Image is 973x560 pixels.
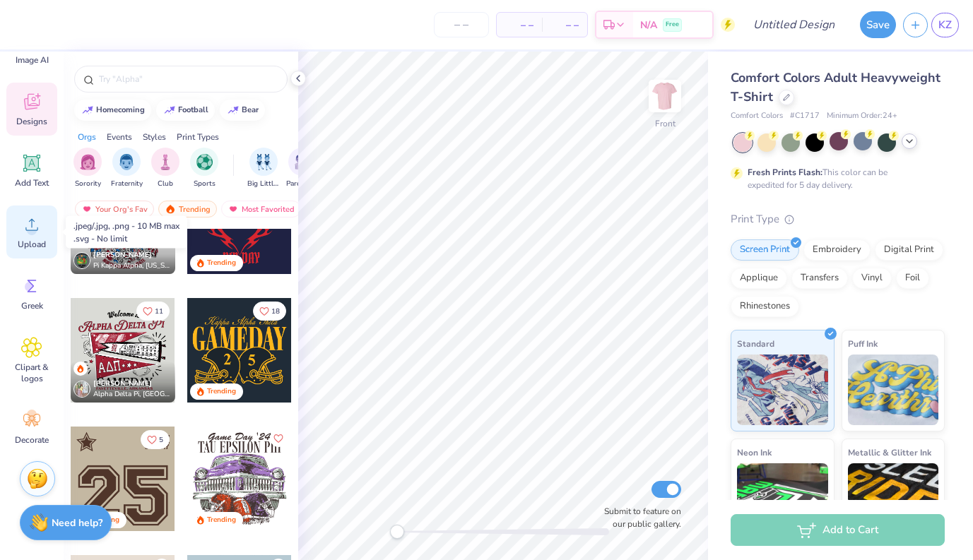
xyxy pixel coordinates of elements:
[194,179,216,189] span: Sports
[505,18,533,32] span: – –
[78,131,96,143] div: Orgs
[651,82,679,110] img: Front
[15,434,49,446] span: Decorate
[93,261,170,271] span: Pi Kappa Alpha, [US_STATE][GEOGRAPHIC_DATA]
[18,239,46,250] span: Upload
[256,154,271,170] img: Big Little Reveal Image
[791,268,848,289] div: Transfers
[164,106,175,114] img: trend_line.gif
[73,220,179,232] div: .jpeg/.jpg, .png - 10 MB max
[151,148,179,189] button: filter button
[748,167,822,178] strong: Fresh Prints Flash:
[860,11,896,38] button: Save
[82,106,93,114] img: trend_line.gif
[177,131,219,143] div: Print Types
[270,430,287,447] button: Like
[16,116,47,127] span: Designs
[228,106,239,114] img: trend_line.gif
[93,379,152,388] span: [PERSON_NAME]
[80,154,96,170] img: Sorority Image
[390,525,404,539] div: Accessibility label
[742,11,846,39] input: Untitled Design
[247,179,280,189] span: Big Little Reveal
[178,106,208,114] div: football
[848,355,939,425] img: Puff Ink
[196,154,213,170] img: Sports Image
[143,131,166,143] div: Styles
[896,268,929,289] div: Foil
[98,72,278,86] input: Try "Alpha"
[190,148,218,189] div: filter for Sports
[75,179,101,189] span: Sorority
[151,148,179,189] div: filter for Club
[207,386,236,397] div: Trending
[158,179,173,189] span: Club
[737,355,828,425] img: Standard
[247,148,280,189] div: filter for Big Little Reveal
[737,445,772,460] span: Neon Ink
[731,296,799,317] div: Rhinestones
[52,516,102,530] strong: Need help?
[286,148,319,189] div: filter for Parent's Weekend
[875,239,943,261] div: Digital Print
[295,154,311,170] img: Parent's Weekend Image
[158,154,173,170] img: Club Image
[731,110,783,122] span: Comfort Colors
[271,308,280,315] span: 18
[286,179,319,189] span: Parent's Weekend
[207,258,236,268] div: Trending
[81,204,93,214] img: most_fav.gif
[550,18,579,32] span: – –
[75,201,154,218] div: Your Org's Fav
[640,18,657,32] span: N/A
[141,430,170,449] button: Like
[938,17,952,33] span: KZ
[848,336,878,351] span: Puff Ink
[107,131,132,143] div: Events
[93,389,170,400] span: Alpha Delta Pi, [GEOGRAPHIC_DATA][US_STATE] at [GEOGRAPHIC_DATA]
[434,12,489,37] input: – –
[8,362,55,384] span: Clipart & logos
[731,268,787,289] div: Applique
[111,148,143,189] div: filter for Fraternity
[666,20,679,30] span: Free
[21,300,43,311] span: Greek
[731,211,945,227] div: Print Type
[247,148,280,189] button: filter button
[73,148,102,189] div: filter for Sorority
[748,166,921,191] div: This color can be expedited for 5 day delivery.
[16,54,49,66] span: Image AI
[848,463,939,534] img: Metallic & Glitter Ink
[96,106,145,114] div: homecoming
[74,100,151,121] button: homecoming
[73,232,179,245] div: .svg - No limit
[93,250,152,260] span: [PERSON_NAME]
[827,110,897,122] span: Minimum Order: 24 +
[731,239,799,261] div: Screen Print
[190,148,218,189] button: filter button
[596,505,681,530] label: Submit to feature on our public gallery.
[737,336,774,351] span: Standard
[15,177,49,189] span: Add Text
[73,148,102,189] button: filter button
[931,13,959,37] a: KZ
[156,100,215,121] button: football
[253,302,286,321] button: Like
[220,100,265,121] button: bear
[155,308,163,315] span: 11
[655,117,676,130] div: Front
[136,302,170,321] button: Like
[159,436,163,443] span: 5
[111,179,143,189] span: Fraternity
[790,110,820,122] span: # C1717
[731,69,940,105] span: Comfort Colors Adult Heavyweight T-Shirt
[286,148,319,189] button: filter button
[165,204,176,214] img: trending.gif
[852,268,892,289] div: Vinyl
[848,445,931,460] span: Metallic & Glitter Ink
[207,515,236,525] div: Trending
[803,239,871,261] div: Embroidery
[737,463,828,534] img: Neon Ink
[158,201,217,218] div: Trending
[242,106,259,114] div: bear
